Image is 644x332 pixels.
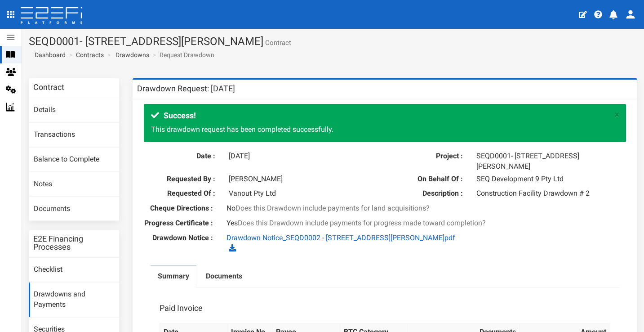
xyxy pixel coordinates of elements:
a: Drawdown Notice_SEQD0002 - [STREET_ADDRESS][PERSON_NAME]pdf [227,233,455,242]
h3: E2E Financing Processes [33,235,115,251]
div: Vanout Pty Ltd [222,188,378,199]
label: Progress Certificate : [137,218,220,229]
div: This drawdown request has been completed successfully. [144,104,626,142]
a: Drawdowns and Payments [29,283,119,317]
a: Balance to Complete [29,148,119,172]
a: Details [29,98,119,122]
div: [PERSON_NAME] [222,174,378,184]
label: Documents [206,271,242,282]
a: Documents [199,266,249,289]
div: Construction Facility Drawdown # 2 [470,188,626,199]
span: Dashboard [31,51,66,58]
a: Documents [29,197,119,221]
label: Description : [391,188,470,199]
li: Request Drawdown [151,50,214,59]
a: Dashboard [31,50,66,59]
div: [DATE] [222,151,378,162]
label: Summary [158,271,189,282]
a: Summary [151,266,196,289]
label: Requested Of : [144,188,222,199]
h3: Contract [33,83,64,91]
div: SEQ Development 9 Pty Ltd [470,174,626,184]
a: Drawdowns [115,50,149,59]
label: Project : [391,151,470,162]
a: Notes [29,172,119,197]
h4: Success! [151,111,610,120]
label: Cheque Directions : [137,203,220,214]
span: Does this Drawdown include payments for progress made toward completion? [238,219,486,227]
label: On Behalf Of : [391,174,470,184]
span: Does this Drawdown include payments for land acquisitions? [235,204,430,212]
a: Checklist [29,258,119,282]
h3: Paid Invoice [160,304,203,312]
label: Drawdown Notice : [137,233,220,243]
h1: SEQD0001- [STREET_ADDRESS][PERSON_NAME] [29,36,637,47]
h3: Drawdown Request: [DATE] [137,85,235,93]
div: No [220,203,551,214]
div: SEQD0001- [STREET_ADDRESS][PERSON_NAME] [470,151,626,172]
a: Contracts [76,50,104,59]
button: × [614,110,619,120]
div: Yes [220,218,551,229]
small: Contract [263,40,291,46]
label: Date : [144,151,222,162]
label: Requested By : [144,174,222,184]
a: Transactions [29,123,119,147]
